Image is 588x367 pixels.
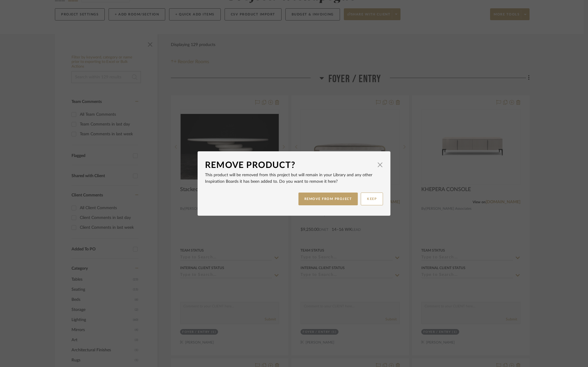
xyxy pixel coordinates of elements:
[205,172,383,185] p: This product will be removed from this project but will remain in your Library and any other Insp...
[298,193,358,205] button: REMOVE FROM PROJECT
[205,159,374,172] div: Remove Product?
[374,159,386,171] button: Close
[205,159,383,172] dialog-header: Remove Product?
[361,193,383,205] button: KEEP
